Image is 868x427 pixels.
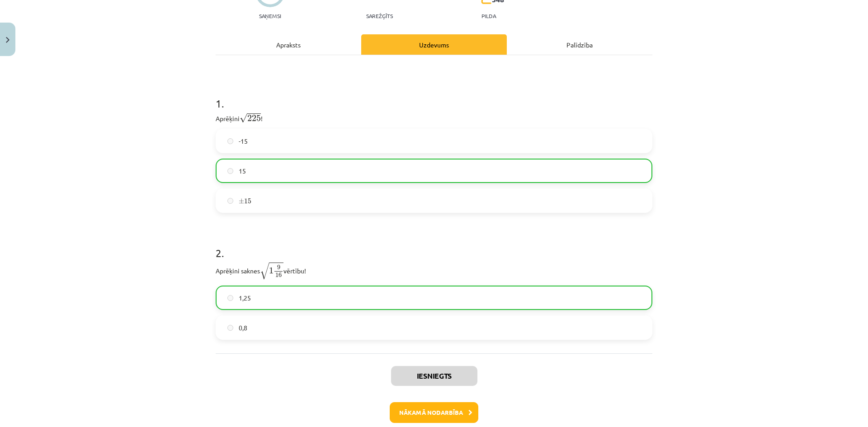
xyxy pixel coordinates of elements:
div: Uzdevums [361,34,507,55]
p: pilda [481,13,496,19]
span: √ [260,263,269,280]
input: 15 [227,168,233,174]
input: -15 [227,138,233,144]
span: √ [240,113,247,123]
span: ± [239,198,244,203]
p: Aprēķini ! [216,112,652,123]
button: Iesniegts [391,366,477,386]
span: 1,25 [239,293,251,303]
span: 225 [247,115,261,122]
div: Palīdzība [507,34,652,55]
p: Sarežģīts [366,13,393,19]
button: Nākamā nodarbība [390,402,478,423]
h1: 2 . [216,231,652,259]
input: 0,8 [227,325,233,331]
span: 15 [239,166,246,176]
span: 0,8 [239,323,247,333]
span: 15 [244,198,251,204]
input: 1,25 [227,295,233,301]
span: -15 [239,136,248,146]
p: Aprēķini saknes vērtību! [216,262,652,280]
span: 9 [277,265,280,270]
p: Saņemsi [255,13,285,19]
h1: 1 . [216,81,652,109]
img: icon-close-lesson-0947bae3869378f0d4975bcd49f059093ad1ed9edebbc8119c70593378902aed.svg [6,37,9,43]
span: 16 [275,272,282,277]
span: 1 [269,267,274,274]
div: Apraksts [216,34,361,55]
